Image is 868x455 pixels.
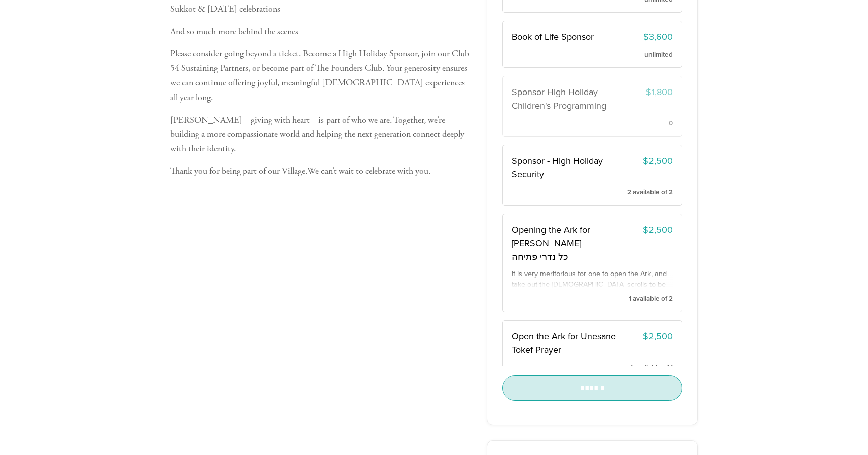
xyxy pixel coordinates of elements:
[644,51,673,59] span: unlimited
[512,250,620,264] span: כל נדרי פתיחה
[648,224,673,235] span: 2,500
[643,224,648,235] span: $
[170,2,472,17] p: Sukkot & [DATE] celebrations
[170,47,472,105] p: Please consider going beyond a ticket. Become a High Holiday Sponsor, join our Club 54 Sustaining...
[648,331,673,342] span: 2,500
[630,363,633,372] span: 1
[629,295,631,303] span: 1
[170,25,472,39] p: And so much more behind the scenes
[633,295,667,303] span: available of
[170,164,472,179] p: Thank you for being part of our Village.We can’t wait to celebrate with you.
[512,155,603,180] span: Sponsor - High Holiday Security
[512,331,616,355] span: Open the Ark for Unesane Tokef Prayer
[643,331,648,342] span: $
[643,155,648,166] span: $
[669,188,673,196] span: 2
[170,113,472,156] p: [PERSON_NAME] – giving with heart – is part of who we are. Together, we’re building a more compas...
[512,31,594,42] span: Book of Life Sponsor
[512,224,590,249] span: Opening the Ark for [PERSON_NAME]
[643,31,649,42] span: $
[648,155,673,166] span: 2,500
[649,31,673,42] span: 3,600
[633,188,667,196] span: available of
[512,269,673,288] div: It is very meritorious for one to open the Ark, and take out the [DEMOGRAPHIC_DATA]-scrolls to be...
[634,363,669,372] span: available of
[670,363,673,372] span: 1
[669,295,673,303] span: 2
[627,188,631,196] span: 2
